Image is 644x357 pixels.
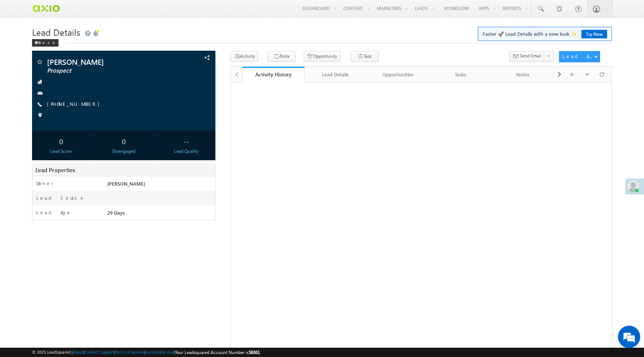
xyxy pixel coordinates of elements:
[248,71,299,78] div: Activity History
[249,350,260,355] span: 58361
[32,2,60,15] img: Custom Logo
[492,67,555,82] a: Notes
[35,166,75,174] span: Lead Properties
[367,67,430,82] a: Opportunities
[85,350,114,354] a: Contact Support
[34,148,88,155] div: Lead Score
[32,26,80,38] span: Lead Details
[36,180,54,187] label: Owner
[145,350,174,354] a: Acceptable Use
[351,51,379,62] button: Task
[32,39,59,47] div: Back
[32,349,260,356] span: © 2025 LeadSquared | | | | |
[230,51,258,62] button: Activity
[115,350,144,354] a: Terms of Service
[242,67,305,82] a: Activity History
[304,67,367,82] a: Lead Details
[509,51,544,62] button: Send Email
[47,101,103,108] span: [PHONE_NUMBER]
[97,134,151,148] div: 0
[304,51,341,62] button: Opportunity
[498,70,548,79] div: Notes
[175,350,260,355] span: Your Leadsquared Account Number is
[562,53,594,60] div: Lead Actions
[268,51,296,62] button: Note
[97,148,151,155] div: Disengaged
[483,30,607,38] span: Faster 🚀 Lead Details with a new look ✨
[430,67,492,82] a: Tasks
[520,53,541,59] span: Send Email
[107,180,145,187] span: [PERSON_NAME]
[32,39,62,45] a: Back
[105,209,215,219] div: 29 Days
[47,58,161,66] span: [PERSON_NAME]
[36,209,72,216] label: Lead Age
[160,134,214,148] div: --
[310,70,360,79] div: Lead Details
[36,195,85,201] label: Lead Source
[373,70,423,79] div: Opportunities
[73,350,83,354] a: About
[559,51,600,62] button: Lead Actions
[34,134,88,148] div: 0
[160,148,214,155] div: Lead Quality
[436,70,486,79] div: Tasks
[581,30,607,38] a: Try Now
[47,67,161,75] span: Prospect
